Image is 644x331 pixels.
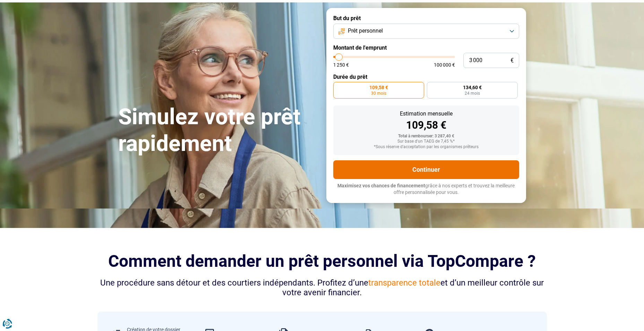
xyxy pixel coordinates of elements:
[371,91,386,95] span: 30 mois
[333,183,519,196] p: grâce à nos experts et trouvez la meilleure offre personnalisée pour vous.
[434,62,455,67] span: 100 000 €
[333,15,519,22] label: But du prêt
[333,74,519,80] label: Durée du prêt
[97,252,547,271] h2: Comment demander un prêt personnel via TopCompare ?
[333,44,519,51] label: Montant de l'emprunt
[333,24,519,39] button: Prêt personnel
[369,85,388,90] span: 109,58 €
[339,134,514,139] div: Total à rembourser: 3 287,40 €
[463,85,482,90] span: 134,60 €
[510,58,514,63] span: €
[333,62,349,67] span: 1 250 €
[465,91,480,95] span: 24 mois
[339,111,514,117] div: Estimation mensuelle
[339,145,514,150] div: *Sous réserve d'acceptation par les organismes prêteurs
[339,120,514,130] div: 109,58 €
[333,160,519,179] button: Continuer
[337,183,425,188] span: Maximisez vos chances de financement
[368,278,440,288] span: transparence totale
[339,139,514,144] div: Sur base d'un TAEG de 7,45 %*
[348,27,383,35] span: Prêt personnel
[118,104,318,157] h1: Simulez votre prêt rapidement
[97,278,547,298] div: Une procédure sans détour et des courtiers indépendants. Profitez d’une et d’un meilleur contrôle...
